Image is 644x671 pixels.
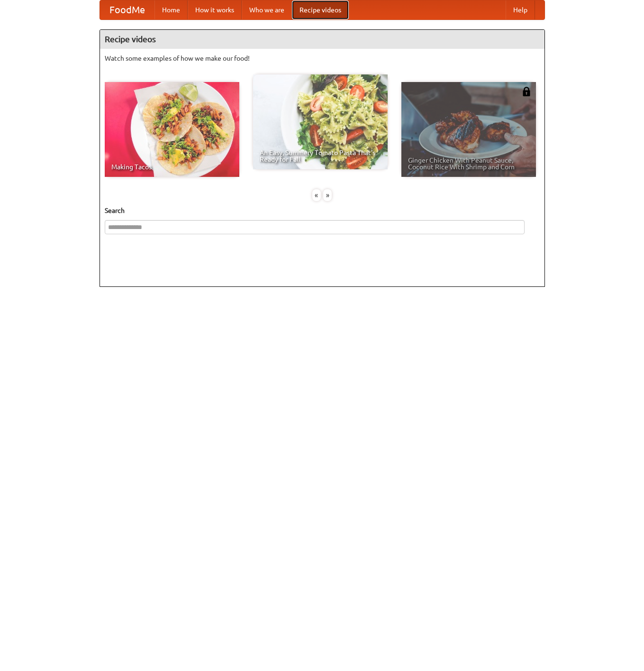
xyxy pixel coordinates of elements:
div: « [312,189,321,201]
a: Help [506,0,535,19]
a: How it works [188,0,242,19]
a: Home [154,0,188,19]
a: Who we are [242,0,292,19]
a: FoodMe [100,0,154,19]
h5: Search [105,206,540,215]
span: An Easy, Summery Tomato Pasta That's Ready for Fall [260,149,381,163]
h4: Recipe videos [100,30,544,49]
a: An Easy, Summery Tomato Pasta That's Ready for Fall [253,74,388,169]
a: Making Tacos [105,82,239,177]
a: Recipe videos [292,0,349,19]
p: Watch some examples of how we make our food! [105,54,540,63]
span: Making Tacos [111,164,233,170]
img: 483408.png [522,87,531,96]
div: » [323,189,332,201]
